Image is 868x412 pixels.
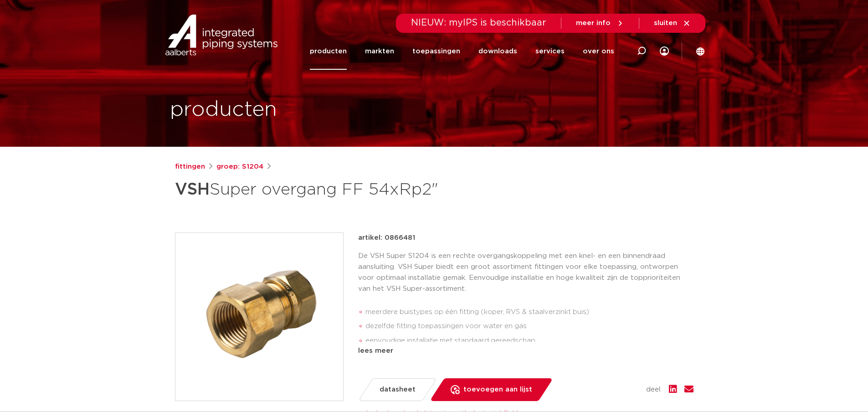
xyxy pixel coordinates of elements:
span: NIEUW: myIPS is beschikbaar [411,18,546,27]
li: eenvoudige installatie met standaard gereedschap [365,334,693,348]
p: artikel: 0866481 [358,232,415,243]
li: dezelfde fitting toepassingen voor water en gas [365,319,693,334]
a: services [535,33,565,70]
a: groep: S1204 [216,161,263,172]
a: datasheet [358,378,437,401]
img: Product Image for VSH Super overgang FF 54xRp2" [175,233,343,401]
a: fittingen [175,161,205,172]
span: meer info [576,20,611,26]
div: lees meer [358,345,693,356]
nav: Menu [310,33,614,70]
div: my IPS [660,33,669,70]
h1: producten [170,95,277,124]
p: De VSH Super S1204 is een rechte overgangskoppeling met een knel- en een binnendraad aansluiting.... [358,251,693,294]
a: markten [365,33,394,70]
span: toevoegen aan lijst [463,382,532,397]
span: deel: [646,384,662,395]
strong: VSH [175,181,210,198]
a: meer info [576,19,624,27]
a: sluiten [654,19,691,27]
a: toepassingen [412,33,460,70]
li: meerdere buistypes op één fitting (koper, RVS & staalverzinkt buis) [365,305,693,319]
h1: Super overgang FF 54xRp2" [175,176,517,203]
a: downloads [478,33,517,70]
span: sluiten [654,20,677,26]
span: datasheet [380,382,416,397]
a: over ons [583,33,614,70]
a: producten [310,33,347,70]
